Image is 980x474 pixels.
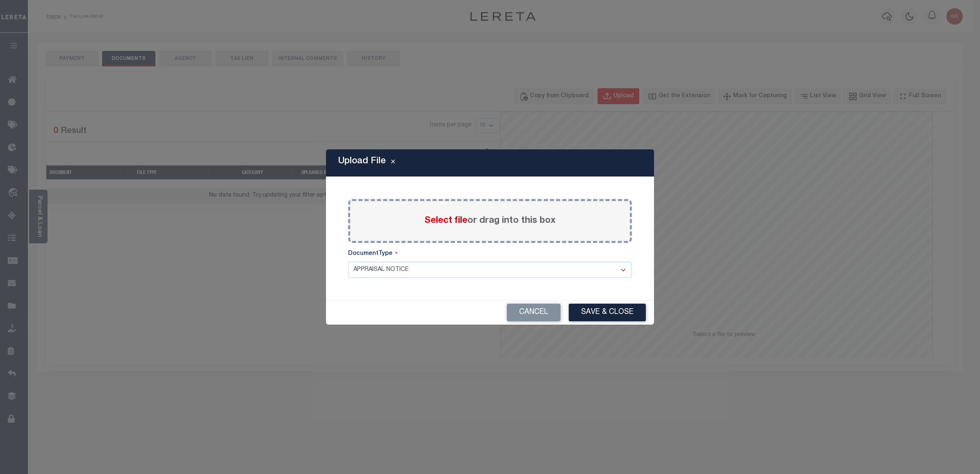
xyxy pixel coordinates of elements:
[507,304,561,321] button: Cancel
[424,214,556,228] label: or drag into this box
[348,250,397,259] label: DocumentType
[424,216,467,225] span: Select file
[386,158,400,168] button: Close
[569,304,646,321] button: Save & Close
[338,156,386,167] h5: Upload File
